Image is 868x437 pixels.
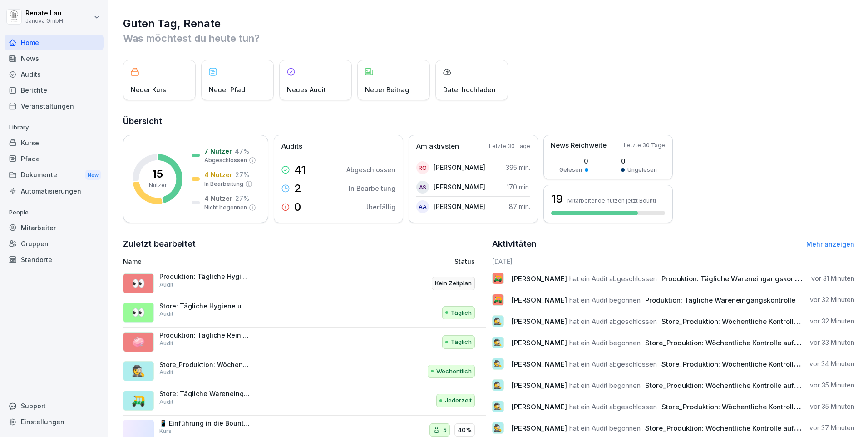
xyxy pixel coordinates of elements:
[443,426,447,435] p: 5
[434,163,485,172] p: [PERSON_NAME]
[569,402,657,411] span: hat ein Audit abgeschlossen
[235,170,249,179] p: 27 %
[123,269,486,298] a: 👀Produktion: Tägliche Hygiene und Temperaturkontrolle bis 12.00 MittagAuditKein Zeitplan
[204,170,232,179] p: 4 Nutzer
[204,204,247,212] p: Nicht begonnen
[493,422,502,434] p: 🕵️
[5,398,104,414] div: Support
[123,386,486,416] a: 🛺Store: Tägliche WareneingangskontrolleAuditJederzeit
[5,135,104,151] a: Kurse
[131,85,166,94] p: Neuer Kurs
[493,358,502,370] p: 🕵️
[365,85,409,94] p: Neuer Beitrag
[132,363,145,379] p: 🕵️
[661,360,850,368] span: Store_Produktion: Wöchentliche Kontrolle auf Schädlinge
[511,296,567,304] span: [PERSON_NAME]
[569,274,657,283] span: hat ein Audit abgeschlossen
[123,328,486,357] a: 🧼Produktion: Tägliche Reinigung und Desinfektion der ProduktionAuditTäglich
[159,310,173,318] p: Audit
[364,202,395,212] p: Überfällig
[511,402,567,411] span: [PERSON_NAME]
[645,296,795,304] span: Produktion: Tägliche Wareneingangskontrolle
[493,272,502,285] p: 🛺
[159,339,173,348] p: Audit
[569,381,641,390] span: hat ein Audit begonnen
[5,50,104,66] a: News
[451,338,472,347] p: Täglich
[493,336,502,349] p: 🕵️
[493,293,502,306] p: 🛺
[810,295,854,304] p: vor 32 Minuten
[5,98,104,114] a: Veranstaltungen
[346,165,395,174] p: Abgeschlossen
[511,317,567,326] span: [PERSON_NAME]
[492,238,537,250] h2: Aktivitäten
[434,202,485,211] p: [PERSON_NAME]
[204,156,247,164] p: Abgeschlossen
[493,379,502,392] p: 🕵️
[294,164,306,175] p: 41
[287,85,326,94] p: Neues Audit
[5,220,104,236] a: Mitarbeiter
[132,392,145,409] p: 🛺
[809,359,854,368] p: vor 34 Minuten
[294,183,301,194] p: 2
[132,334,145,350] p: 🧼
[204,180,243,188] p: In Bearbeitung
[569,360,657,368] span: hat ein Audit abgeschlossen
[152,169,163,179] p: 15
[645,338,833,347] span: Store_Produktion: Wöchentliche Kontrolle auf Schädlinge
[85,170,101,180] div: New
[159,281,173,289] p: Audit
[645,424,833,432] span: Store_Produktion: Wöchentliche Kontrolle auf Schädlinge
[624,141,665,149] p: Letzte 30 Tage
[132,304,145,321] p: 👀
[159,361,250,369] p: Store_Produktion: Wöchentliche Kontrolle auf Schädlinge
[5,183,104,199] div: Automatisierungen
[123,357,486,387] a: 🕵️Store_Produktion: Wöchentliche Kontrolle auf SchädlingeAuditWöchentlich
[509,202,530,211] p: 87 min.
[511,338,567,347] span: [PERSON_NAME]
[511,424,567,432] span: [PERSON_NAME]
[458,426,472,435] p: 40%
[661,402,850,411] span: Store_Produktion: Wöchentliche Kontrolle auf Schädlinge
[445,396,472,405] p: Jederzeit
[416,141,459,152] p: Am aktivsten
[435,279,472,288] p: Kein Zeitplan
[569,424,641,432] span: hat ein Audit begonnen
[645,381,833,390] span: Store_Produktion: Wöchentliche Kontrolle auf Schädlinge
[489,142,530,150] p: Letzte 30 Tage
[159,390,250,398] p: Store: Tägliche Wareneingangskontrolle
[159,302,250,310] p: Store: Tägliche Hygiene und Temperaturkontrolle bis 12.00 Mittag
[5,82,104,98] a: Berichte
[511,360,567,368] span: [PERSON_NAME]
[507,182,530,192] p: 170 min.
[5,120,104,135] p: Library
[810,402,854,411] p: vor 35 Minuten
[132,275,145,292] p: 👀
[349,184,395,193] p: In Bearbeitung
[25,10,63,17] p: Renate Lau
[5,252,104,268] a: Standorte
[5,167,104,184] div: Dokumente
[5,414,104,430] div: Einstellungen
[159,419,250,427] p: 📱 Einführung in die Bounti App
[569,317,657,326] span: hat ein Audit abgeschlossen
[567,197,656,204] p: Mitarbeitende nutzen jetzt Bounti
[123,257,350,266] p: Name
[123,31,854,45] p: Was möchtest du heute tun?
[559,166,582,174] p: Gelesen
[149,181,167,189] p: Nutzer
[5,236,104,252] a: Gruppen
[454,257,475,266] p: Status
[511,381,567,390] span: [PERSON_NAME]
[159,368,173,377] p: Audit
[416,200,429,213] div: AA
[209,85,245,94] p: Neuer Pfad
[5,151,104,167] a: Pfade
[661,317,850,326] span: Store_Produktion: Wöchentliche Kontrolle auf Schädlinge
